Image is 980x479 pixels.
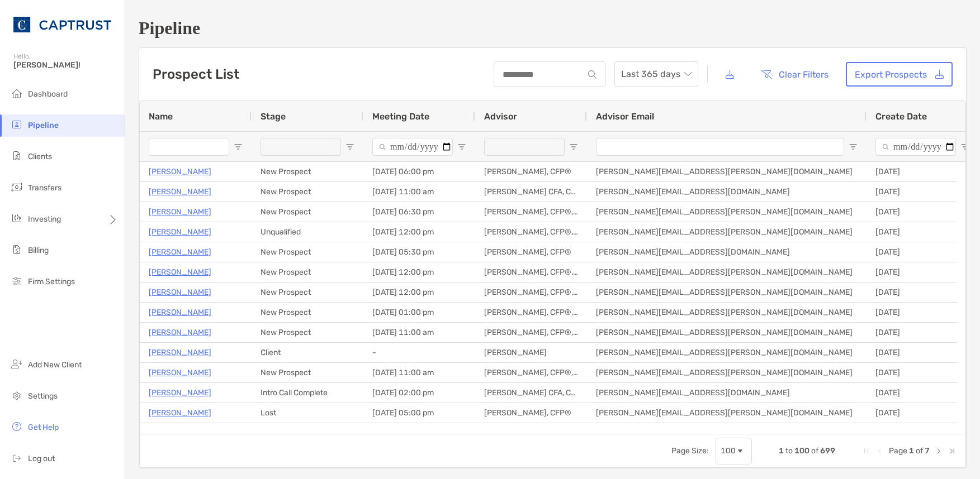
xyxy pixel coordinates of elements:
div: [PERSON_NAME][EMAIL_ADDRESS][PERSON_NAME][DOMAIN_NAME] [587,323,867,342]
div: [PERSON_NAME], CFP®, CFA [475,222,587,242]
span: Last 365 days [621,62,692,87]
div: [PERSON_NAME][EMAIL_ADDRESS][DOMAIN_NAME] [587,383,867,403]
div: [PERSON_NAME][EMAIL_ADDRESS][PERSON_NAME][DOMAIN_NAME] [587,343,867,362]
img: settings icon [10,389,23,402]
img: CAPTRUST Logo [13,4,111,45]
div: [PERSON_NAME], CFP® [475,162,587,181]
div: [DATE] [867,222,978,242]
div: [PERSON_NAME][EMAIL_ADDRESS][PERSON_NAME][DOMAIN_NAME] [587,262,867,282]
span: Add New Client [28,360,82,370]
span: Name [149,111,173,122]
div: [PERSON_NAME], CFP®, CFA [475,262,587,282]
div: [PERSON_NAME], CFP® [475,403,587,423]
div: New Prospect [252,162,363,181]
div: [PERSON_NAME][EMAIL_ADDRESS][PERSON_NAME][DOMAIN_NAME] [587,403,867,423]
a: [PERSON_NAME] [149,225,211,239]
div: [DATE] [867,162,978,181]
div: 100 [721,446,736,456]
button: Open Filter Menu [849,142,858,151]
div: [DATE] 06:30 pm [363,202,475,222]
span: of [916,446,923,456]
a: [PERSON_NAME] [149,205,211,219]
div: [DATE] 05:00 pm [363,403,475,423]
div: [PERSON_NAME], CFP®, CFA [475,303,587,322]
span: Billing [28,246,49,255]
span: of [811,446,818,456]
div: [PERSON_NAME], CFP®, CDFA® [475,202,587,222]
a: [PERSON_NAME] [149,305,211,319]
div: [DATE] [867,242,978,262]
div: Last Page [948,447,957,456]
span: Pipeline [28,121,59,130]
div: [PERSON_NAME], CFP®, CeFT® [475,363,587,382]
div: [DATE] [867,182,978,202]
div: [PERSON_NAME] CFA, CAIA, CFP® [475,182,587,202]
div: [PERSON_NAME], CFA®, CFP® [475,423,587,443]
a: [PERSON_NAME] [149,325,211,339]
input: Advisor Email Filter Input [596,138,844,156]
div: [DATE] [867,423,978,443]
div: New Prospect [252,282,363,302]
span: Page [889,446,907,456]
div: [PERSON_NAME][EMAIL_ADDRESS][PERSON_NAME][DOMAIN_NAME] [587,423,867,443]
span: Settings [28,391,58,401]
div: [DATE] 11:00 am [363,323,475,342]
div: [PERSON_NAME][EMAIL_ADDRESS][DOMAIN_NAME] [587,182,867,202]
div: [PERSON_NAME], CFP®, CPWA® [475,323,587,342]
span: Clients [28,152,52,161]
a: [PERSON_NAME] [149,265,211,279]
a: [PERSON_NAME] [149,165,211,179]
span: 1 [779,446,784,456]
div: [DATE] 11:00 am [363,363,475,382]
a: [PERSON_NAME] [149,366,211,380]
div: [DATE] [867,383,978,403]
div: [DATE] 12:00 pm [363,282,475,302]
input: Name Filter Input [149,138,229,156]
span: [PERSON_NAME]! [13,60,118,70]
div: New Prospect [252,242,363,262]
div: Page Size [716,438,752,464]
div: [DATE] 05:30 pm [363,242,475,262]
img: logout icon [10,451,23,464]
div: Client [252,343,363,362]
span: Transfers [28,183,61,193]
span: 1 [909,446,914,456]
h1: Pipeline [139,18,967,39]
h3: Prospect List [153,66,239,82]
img: dashboard icon [10,87,23,100]
div: [DATE] [867,303,978,322]
img: transfers icon [10,180,23,194]
div: New Prospect [252,423,363,443]
span: 699 [820,446,835,456]
img: input icon [588,70,596,79]
span: Advisor [484,111,517,122]
div: [PERSON_NAME][EMAIL_ADDRESS][DOMAIN_NAME] [587,242,867,262]
a: [PERSON_NAME] [149,245,211,259]
div: [PERSON_NAME] CFA, CAIA, CFP® [475,383,587,403]
button: Open Filter Menu [345,142,354,151]
div: New Prospect [252,303,363,322]
input: Create Date Filter Input [875,138,956,156]
button: Open Filter Menu [960,142,969,151]
div: New Prospect [252,323,363,342]
span: Firm Settings [28,277,75,286]
button: Open Filter Menu [457,142,466,151]
div: [DATE] [867,403,978,423]
div: [DATE] 04:30 pm [363,423,475,443]
a: [PERSON_NAME] [149,346,211,360]
div: Page Size: [671,446,709,456]
div: [DATE] [867,363,978,382]
p: [PERSON_NAME] [149,285,211,299]
img: clients icon [10,149,23,162]
div: [PERSON_NAME][EMAIL_ADDRESS][PERSON_NAME][DOMAIN_NAME] [587,222,867,242]
span: Investing [28,214,61,224]
span: Stage [261,111,286,122]
div: New Prospect [252,202,363,222]
div: Lost [252,403,363,423]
